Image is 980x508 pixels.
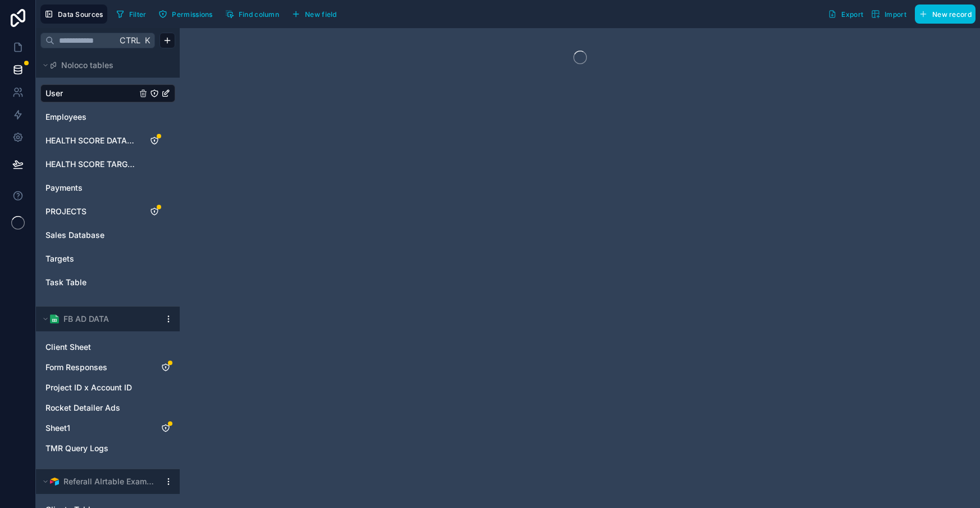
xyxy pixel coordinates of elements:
[45,88,136,99] a: User
[239,10,279,19] span: Find column
[45,182,83,194] span: Payments
[50,314,59,323] img: Google Sheets logo
[45,111,136,123] a: Employees
[867,5,910,24] button: Import
[45,341,148,353] a: Client Sheet
[915,5,976,24] button: New record
[40,203,175,221] div: PROJECTS
[40,419,175,437] div: Sheet1
[910,5,976,24] a: New record
[221,6,283,23] button: Find column
[40,108,175,126] div: Employees
[50,477,59,486] img: Airtable Logo
[885,10,906,19] span: Import
[45,382,132,393] span: Project ID x Account ID
[45,253,74,264] span: Targets
[40,250,175,268] div: Targets
[45,422,148,434] a: Sheet1
[45,206,136,217] a: PROJECTS
[40,439,175,457] div: TMR Query Logs
[40,226,175,244] div: Sales Database
[45,362,148,373] a: Form Responses
[63,476,154,487] span: Referall AIrtable Example
[40,399,175,417] div: Rocket Detailer Ads
[58,10,103,19] span: Data Sources
[841,10,863,19] span: Export
[40,338,175,356] div: Client Sheet
[45,443,148,454] a: TMR Query Logs
[154,6,221,23] a: Permissions
[45,111,86,123] span: Employees
[45,253,136,264] a: Targets
[129,10,147,19] span: Filter
[40,155,175,173] div: HEALTH SCORE TARGET
[45,230,104,241] span: Sales Database
[61,60,113,71] span: Noloco tables
[288,6,341,23] button: New field
[305,10,337,19] span: New field
[45,182,136,194] a: Payments
[40,273,175,291] div: Task Table
[45,230,136,241] a: Sales Database
[143,37,151,44] span: K
[112,6,151,23] button: Filter
[932,10,972,19] span: New record
[40,57,168,73] button: Noloco tables
[40,84,175,102] div: User
[45,341,91,353] span: Client Sheet
[40,311,159,327] button: Google Sheets logoFB AD DATA
[45,159,136,170] a: HEALTH SCORE TARGET
[45,362,107,373] span: Form Responses
[63,313,109,325] span: FB AD DATA
[40,379,175,397] div: Project ID x Account ID
[45,277,86,288] span: Task Table
[45,443,108,454] span: TMR Query Logs
[45,402,148,413] a: Rocket Detailer Ads
[45,88,63,99] span: User
[45,277,136,288] a: Task Table
[40,5,107,24] button: Data Sources
[154,6,216,23] button: Permissions
[45,422,70,434] span: Sheet1
[40,179,175,197] div: Payments
[118,33,142,47] span: Ctrl
[45,382,148,393] a: Project ID x Account ID
[824,5,867,24] button: Export
[40,474,159,489] button: Airtable LogoReferall AIrtable Example
[45,206,86,217] span: PROJECTS
[172,10,212,19] span: Permissions
[40,358,175,376] div: Form Responses
[45,135,136,146] a: HEALTH SCORE DATABASE
[45,402,120,413] span: Rocket Detailer Ads
[40,132,175,150] div: HEALTH SCORE DATABASE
